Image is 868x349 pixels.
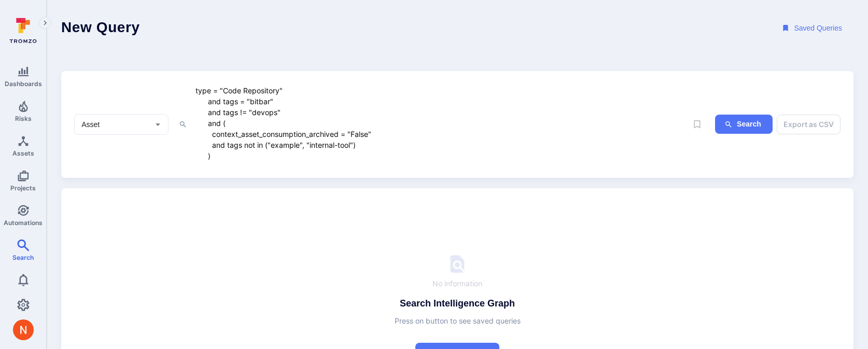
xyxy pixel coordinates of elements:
i: Expand navigation menu [41,19,49,27]
div: Neeren Patki [13,319,34,340]
span: Press on button to see saved queries [395,316,521,326]
h1: New Query [61,19,140,38]
button: Saved Queries [772,19,853,38]
h4: Search Intelligence Graph [400,297,515,310]
span: Projects [10,184,36,192]
textarea: Intelligence Graph search area [194,84,687,162]
span: Assets [12,149,34,157]
span: Dashboards [5,80,42,88]
input: Select basic entity [79,119,148,130]
span: Search [12,254,34,261]
button: ig-search [715,115,773,134]
span: No information [432,278,482,289]
span: Risks [15,115,32,122]
button: Expand navigation menu [39,17,51,29]
span: Save query [688,115,707,134]
button: Export as CSV [777,115,841,134]
button: Open [151,118,164,131]
span: Automations [4,219,43,227]
img: ACg8ocIprwjrgDQnDsNSk9Ghn5p5-B8DpAKWoJ5Gi9syOE4K59tr4Q=s96-c [13,319,34,340]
